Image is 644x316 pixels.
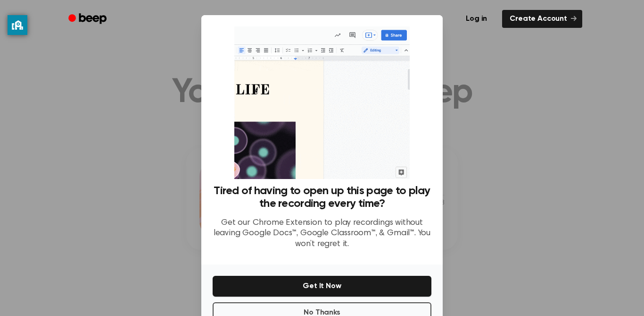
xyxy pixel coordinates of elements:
[62,10,115,28] a: Beep
[213,218,431,250] p: Get our Chrome Extension to play recordings without leaving Google Docs™, Google Classroom™, & Gm...
[213,185,431,210] h3: Tired of having to open up this page to play the recording every time?
[8,15,27,35] button: privacy banner
[213,276,431,297] button: Get It Now
[502,10,582,28] a: Create Account
[456,8,496,30] a: Log in
[234,26,409,179] img: Beep extension in action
